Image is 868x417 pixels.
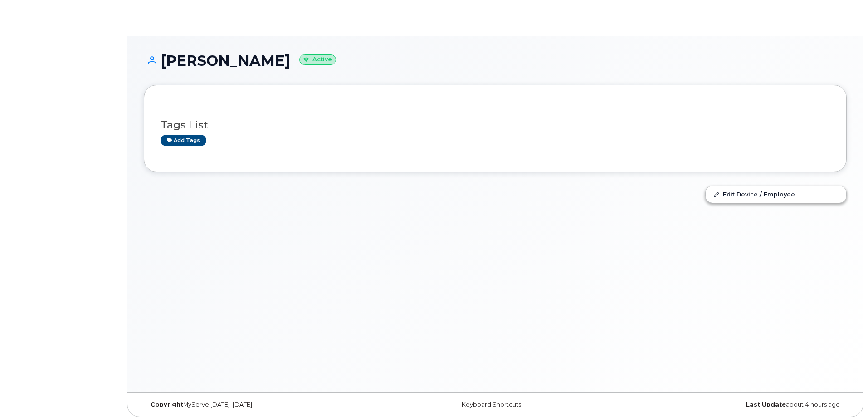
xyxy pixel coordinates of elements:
a: Keyboard Shortcuts [462,401,521,408]
h1: [PERSON_NAME] [144,53,847,69]
a: Edit Device / Employee [706,186,846,202]
small: Active [299,54,336,65]
strong: Last Update [746,401,786,408]
strong: Copyright [151,401,183,408]
div: MyServe [DATE]–[DATE] [144,401,378,408]
div: about 4 hours ago [612,401,847,408]
a: Add tags [161,135,206,146]
h3: Tags List [161,119,830,131]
